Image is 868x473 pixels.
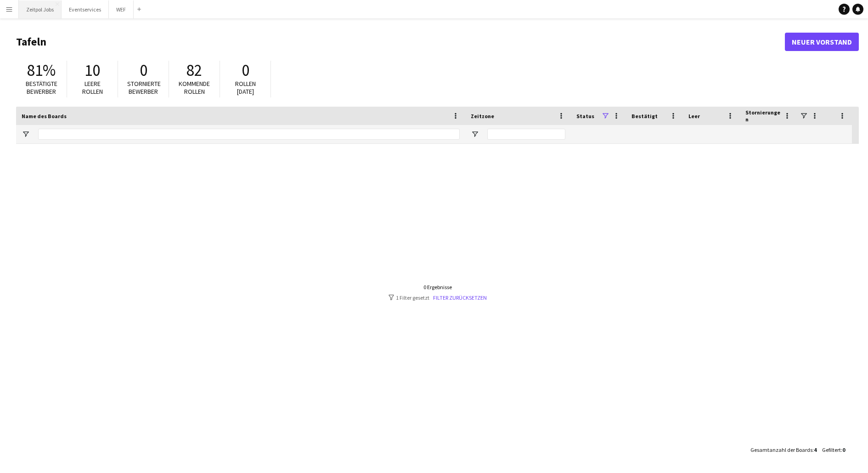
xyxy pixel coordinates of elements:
[186,60,202,80] span: 82
[82,80,103,96] span: Leere Rollen
[785,33,859,51] a: Neuer Vorstand
[127,80,161,96] span: Stornierte Bewerber
[576,113,594,120] span: Status
[242,60,249,80] span: 0
[471,130,479,138] button: Filtermenü öffnen
[814,446,817,453] span: 4
[26,80,57,96] span: Bestätigte Bewerber
[750,446,812,453] span: Gesamtanzahl der Boards
[822,446,841,453] span: Gefiltert
[16,35,785,49] h1: Tafeln
[38,129,460,140] input: Name des Boards Filtereingang
[688,113,700,120] span: Leer
[750,441,817,459] div: :
[19,0,62,18] button: Zeitpol Jobs
[631,113,658,120] span: Bestätigt
[140,60,147,80] span: 0
[62,0,109,18] button: Eventservices
[487,129,565,140] input: Zeitzone Filtereingang
[433,294,487,301] a: Filter zurücksetzen
[235,80,256,96] span: Rollen [DATE]
[745,109,780,123] span: Stornierungen
[22,113,67,120] span: Name des Boards
[27,60,56,80] span: 81%
[179,80,210,96] span: Kommende Rollen
[389,284,487,291] div: 0 Ergebnisse
[389,294,487,301] div: 1 Filter gesetzt
[471,113,494,120] span: Zeitzone
[842,446,845,453] span: 0
[85,60,100,80] span: 10
[22,130,30,138] button: Filtermenü öffnen
[822,441,845,459] div: :
[109,0,134,18] button: WEF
